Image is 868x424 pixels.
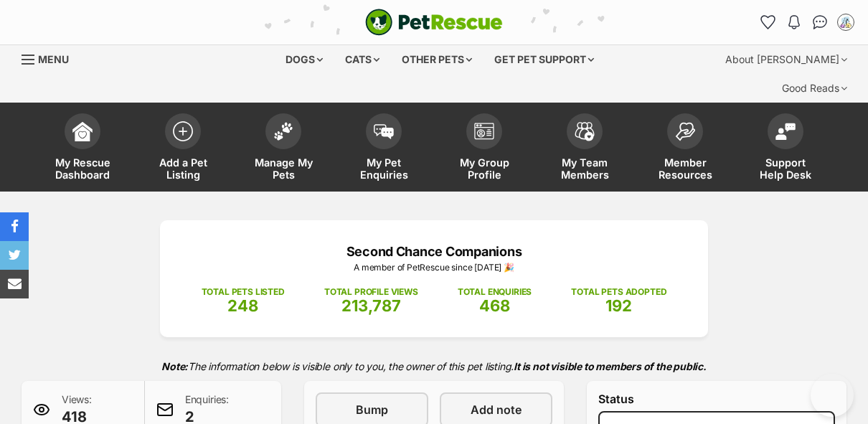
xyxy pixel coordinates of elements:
p: TOTAL ENQUIRIES [458,286,532,298]
img: Tara Seiffert-Smith profile pic [839,15,853,29]
img: chat-41dd97257d64d25036548639549fe6c8038ab92f7586957e7f3b1b290dea8141.svg [813,15,828,29]
span: My Rescue Dashboard [50,156,115,181]
span: 468 [479,296,510,315]
p: TOTAL PROFILE VIEWS [324,286,418,298]
p: The information below is visible only to you, the owner of this pet listing. [22,352,846,381]
a: Manage My Pets [233,106,334,192]
img: dashboard-icon-eb2f2d2d3e046f16d808141f083e7271f6b2e854fb5c12c21221c1fb7104beca.svg [72,121,93,141]
img: notifications-46538b983faf8c2785f20acdc204bb7945ddae34d4c08c2a6579f10ce5e182be.svg [788,15,800,29]
span: Support Help Desk [753,156,818,181]
button: My account [834,11,857,34]
img: team-members-icon-5396bd8760b3fe7c0b43da4ab00e1e3bb1a5d9ba89233759b79545d2d3fc5d0d.svg [575,122,595,141]
a: PetRescue [365,9,503,36]
a: Add a Pet Listing [133,106,233,192]
div: Cats [335,45,390,74]
span: Add a Pet Listing [151,156,215,181]
a: Member Resources [635,106,735,192]
img: manage-my-pets-icon-02211641906a0b7f246fdf0571729dbe1e7629f14944591b6c1af311fb30b64b.svg [273,122,293,141]
a: My Group Profile [434,106,534,192]
div: Good Reads [772,74,857,103]
p: A member of PetRescue since [DATE] 🎉 [181,261,687,274]
p: TOTAL PETS ADOPTED [571,286,666,298]
label: Status [598,392,835,405]
p: TOTAL PETS LISTED [202,286,285,298]
strong: It is not visible to members of the public. [514,360,707,372]
strong: Note: [161,360,188,372]
a: My Rescue Dashboard [32,106,133,192]
img: group-profile-icon-3fa3cf56718a62981997c0bc7e787c4b2cf8bcc04b72c1350f741eb67cf2f40e.svg [474,123,494,140]
span: 192 [605,296,632,315]
p: Second Chance Companions [181,242,687,261]
ul: Account quick links [757,11,857,34]
span: Bump [356,401,388,418]
span: 213,787 [341,296,401,315]
span: Member Resources [653,156,717,181]
img: logo-cat-932fe2b9b8326f06289b0f2fb663e598f794de774fb13d1741a6617ecf9a85b4.svg [365,9,503,36]
img: help-desk-icon-fdf02630f3aa405de69fd3d07c3f3aa587a6932b1a1747fa1d2bba05be0121f9.svg [775,123,796,140]
div: Dogs [275,45,333,74]
img: member-resources-icon-8e73f808a243e03378d46382f2149f9095a855e16c252ad45f914b54edf8863c.svg [675,122,695,141]
span: Add note [471,401,522,418]
div: About [PERSON_NAME] [715,45,857,74]
iframe: Help Scout Beacon - Open [811,374,854,417]
span: Manage My Pets [251,156,316,181]
a: My Pet Enquiries [334,106,434,192]
span: My Pet Enquiries [352,156,416,181]
img: add-pet-listing-icon-0afa8454b4691262ce3f59096e99ab1cd57d4a30225e0717b998d2c9b9846f56.svg [173,121,193,141]
span: My Group Profile [452,156,516,181]
button: Notifications [783,11,806,34]
span: Menu [38,53,69,65]
img: pet-enquiries-icon-7e3ad2cf08bfb03b45e93fb7055b45f3efa6380592205ae92323e6603595dc1f.svg [374,124,394,140]
span: 248 [227,296,258,315]
a: Menu [22,45,79,71]
div: Get pet support [484,45,604,74]
a: My Team Members [534,106,635,192]
div: Other pets [392,45,482,74]
a: Favourites [757,11,780,34]
a: Support Help Desk [735,106,836,192]
span: My Team Members [552,156,617,181]
a: Conversations [808,11,831,34]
